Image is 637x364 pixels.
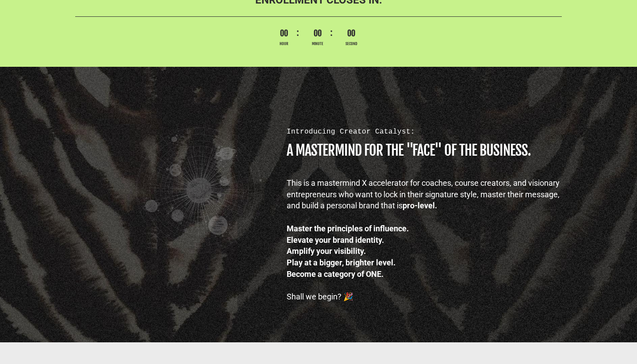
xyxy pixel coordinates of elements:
b: Master the principles of influence. [287,224,409,233]
b: Play at a bigger, brighter level. [287,258,395,267]
span: Minute [305,41,330,47]
span: 00 [339,28,364,39]
h1: A MASTERMIND FOR THE "FACE" OF THE BUSINESS. [287,143,567,157]
div: Introducing Creator Catalyst: [287,126,567,137]
b: Elevate your brand identity. [287,235,384,245]
div: This is a mastermind X accelerator for coaches, course creators, and visionary entrepreneurs who ... [287,177,567,211]
b: pro-level. [403,201,437,210]
span: 00 [305,28,330,39]
div: Shall we begin? 🎉 [287,291,567,303]
span: Second [339,41,364,47]
b: Become a category of ONE. [287,269,384,279]
span: Hour [272,41,296,47]
b: Amplify your visibility. [287,246,366,256]
span: 00 [272,28,296,39]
